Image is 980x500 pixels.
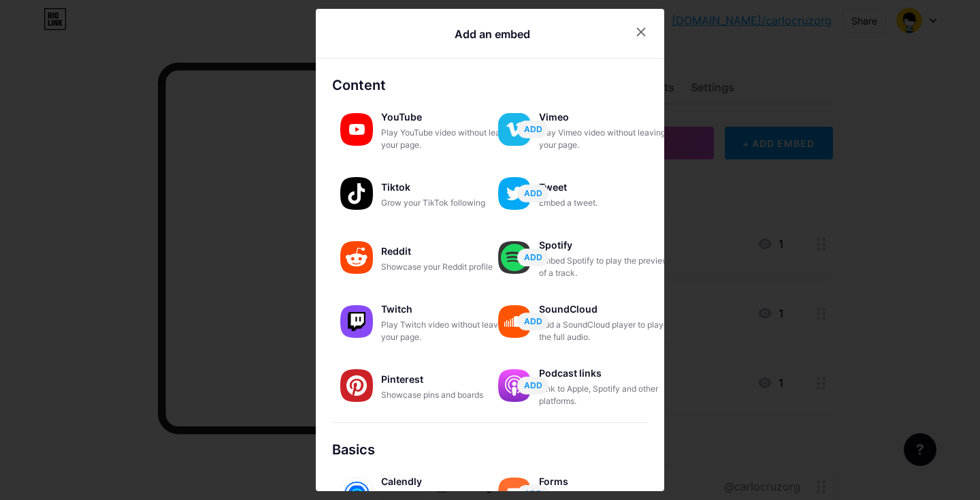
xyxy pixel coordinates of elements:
[381,319,517,343] div: Play Twitch video without leaving your page.
[498,369,531,402] img: podcastlinks
[539,383,675,407] div: Link to Apple, Spotify and other platforms.
[524,488,542,499] span: ADD
[539,236,675,255] div: Spotify
[340,305,373,338] img: twitch
[517,377,549,394] button: ADD
[539,472,675,491] div: Forms
[539,108,675,127] div: Vimeo
[340,113,373,146] img: youtube
[539,178,675,197] div: Tweet
[517,121,549,138] button: ADD
[381,389,517,401] div: Showcase pins and boards
[539,197,675,209] div: Embed a tweet.
[517,313,549,330] button: ADD
[539,300,675,319] div: SoundCloud
[539,319,675,343] div: Add a SoundCloud player to play the full audio.
[381,108,517,127] div: YouTube
[524,123,542,135] span: ADD
[332,439,648,460] div: Basics
[340,241,373,274] img: reddit
[340,369,373,402] img: pinterest
[539,364,675,383] div: Podcast links
[524,251,542,263] span: ADD
[524,187,542,199] span: ADD
[524,315,542,327] span: ADD
[498,113,531,146] img: vimeo
[381,300,517,319] div: Twitch
[381,127,517,151] div: Play YouTube video without leaving your page.
[381,178,517,197] div: Tiktok
[517,249,549,266] button: ADD
[517,185,549,202] button: ADD
[524,379,542,391] span: ADD
[498,305,531,338] img: soundcloud
[381,197,517,209] div: Grow your TikTok following
[381,472,517,491] div: Calendly
[455,26,530,42] div: Add an embed
[498,177,531,210] img: twitter
[381,261,517,273] div: Showcase your Reddit profile
[381,370,517,389] div: Pinterest
[539,255,675,279] div: Embed Spotify to play the preview of a track.
[539,127,675,151] div: Play Vimeo video without leaving your page.
[381,242,517,261] div: Reddit
[498,241,531,274] img: spotify
[340,177,373,210] img: tiktok
[332,75,648,95] div: Content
